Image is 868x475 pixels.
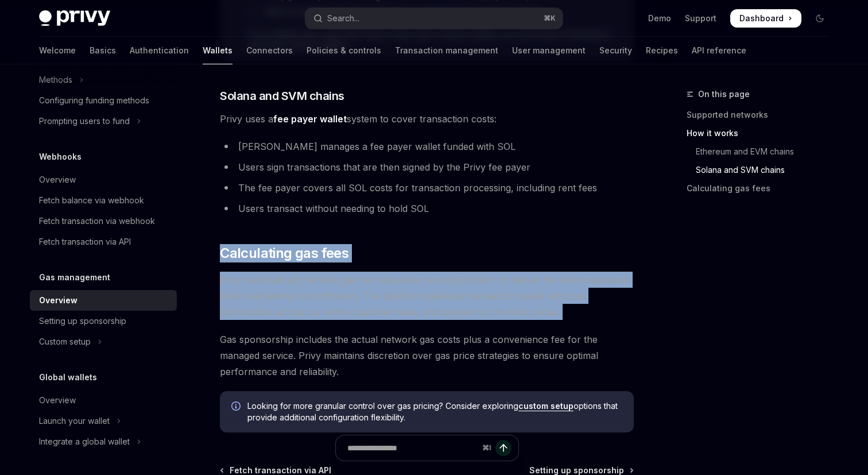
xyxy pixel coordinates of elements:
[30,311,177,331] a: Setting up sponsorship
[39,194,144,207] div: Fetch balance via webhook
[39,271,110,284] h5: Gas management
[305,8,563,29] button: Open search
[30,431,177,452] button: Toggle Integrate a global wallet section
[220,331,634,380] span: Gas sponsorship includes the actual network gas costs plus a convenience fee for the managed serv...
[39,393,76,407] div: Overview
[692,37,746,64] a: API reference
[39,414,110,428] div: Launch your wallet
[544,14,556,23] span: ⌘ K
[687,179,838,198] a: Calculating gas fees
[39,235,131,249] div: Fetch transaction via API
[685,13,716,24] a: Support
[39,214,155,228] div: Fetch transaction via webhook
[648,13,671,24] a: Demo
[687,142,838,161] a: Ethereum and EVM chains
[220,272,634,320] span: Privy automatically handles gas fee calculation and optimization to deliver the best experience w...
[687,106,838,124] a: Supported networks
[30,90,177,111] a: Configuring funding methods
[39,294,77,307] div: Overview
[220,244,348,262] span: Calculating gas fees
[39,94,149,107] div: Configuring funding methods
[273,113,347,125] strong: fee payer wallet
[395,37,498,64] a: Transaction management
[130,37,189,64] a: Authentication
[698,87,750,101] span: On this page
[30,169,177,190] a: Overview
[30,231,177,252] a: Fetch transaction via API
[687,161,838,179] a: Solana and SVM chains
[495,440,511,456] button: Send message
[220,159,634,175] li: Users sign transactions that are then signed by the Privy fee payer
[39,435,130,449] div: Integrate a global wallet
[39,114,130,128] div: Prompting users to fund
[599,37,632,64] a: Security
[220,88,344,104] span: Solana and SVM chains
[203,37,232,64] a: Wallets
[39,314,126,328] div: Setting up sponsorship
[39,10,110,26] img: dark logo
[30,331,177,352] button: Toggle Custom setup section
[220,180,634,196] li: The fee payer covers all SOL costs for transaction processing, including rent fees
[30,111,177,132] button: Toggle Prompting users to fund section
[811,9,829,28] button: Toggle dark mode
[730,9,801,28] a: Dashboard
[646,37,678,64] a: Recipes
[39,150,82,164] h5: Webhooks
[220,111,634,127] span: Privy uses a system to cover transaction costs:
[307,37,381,64] a: Policies & controls
[347,435,478,461] input: Ask a question...
[39,173,76,187] div: Overview
[231,401,243,413] svg: Info
[30,390,177,411] a: Overview
[512,37,586,64] a: User management
[327,11,359,25] div: Search...
[30,211,177,231] a: Fetch transaction via webhook
[220,138,634,155] li: [PERSON_NAME] manages a fee payer wallet funded with SOL
[246,37,293,64] a: Connectors
[90,37,116,64] a: Basics
[518,401,573,411] a: custom setup
[30,190,177,211] a: Fetch balance via webhook
[39,335,91,349] div: Custom setup
[687,124,838,142] a: How it works
[220,200,634,217] li: Users transact without needing to hold SOL
[739,13,784,24] span: Dashboard
[30,411,177,431] button: Toggle Launch your wallet section
[39,37,76,64] a: Welcome
[39,370,97,384] h5: Global wallets
[30,290,177,311] a: Overview
[247,400,622,423] span: Looking for more granular control over gas pricing? Consider exploring options that provide addit...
